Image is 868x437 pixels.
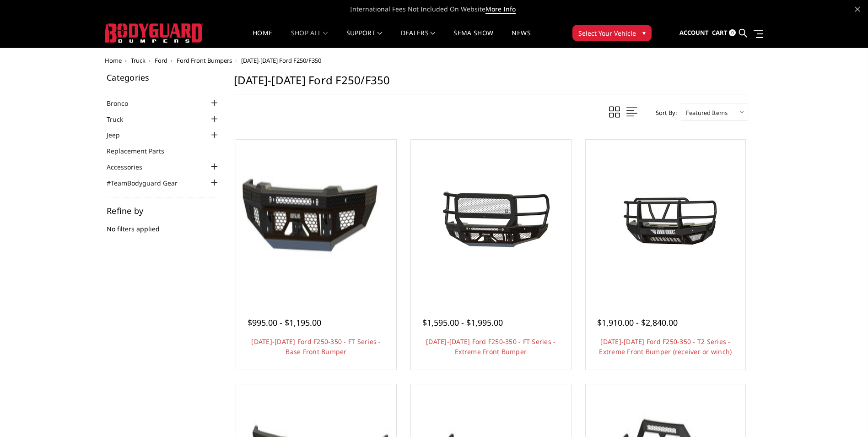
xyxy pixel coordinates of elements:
[241,56,321,65] span: [DATE]-[DATE] Ford F250/F350
[712,28,728,37] span: Cart
[588,142,744,298] a: 2023-2025 Ford F250-350 - T2 Series - Extreme Front Bumper (receiver or winch) 2023-2025 Ford F25...
[422,317,503,328] span: $1,595.00 - $1,995.00
[177,56,232,65] a: Ford Front Bumpers
[107,73,220,82] h5: Categories
[251,337,381,356] a: [DATE]-[DATE] Ford F250-350 - FT Series - Base Front Bumper
[107,162,154,172] a: Accessories
[291,30,328,48] a: shop all
[512,30,530,48] a: News
[253,30,272,48] a: Home
[679,21,709,45] a: Account
[107,115,135,124] a: Truck
[572,25,652,41] button: Select Your Vehicle
[238,142,394,298] img: 2023-2025 Ford F250-350 - FT Series - Base Front Bumper
[712,21,736,45] a: Cart 0
[107,146,176,156] a: Replacement Parts
[578,28,636,38] span: Select Your Vehicle
[107,207,220,243] div: No filters applied
[105,23,203,43] img: BODYGUARD BUMPERS
[453,30,493,48] a: SEMA Show
[729,29,736,36] span: 0
[485,5,516,14] a: More Info
[248,317,321,328] span: $995.00 - $1,195.00
[105,56,122,65] a: Home
[413,142,569,298] a: 2023-2025 Ford F250-350 - FT Series - Extreme Front Bumper 2023-2025 Ford F250-350 - FT Series - ...
[234,73,748,94] h1: [DATE]-[DATE] Ford F250/F350
[426,337,555,356] a: [DATE]-[DATE] Ford F250-350 - FT Series - Extreme Front Bumper
[642,28,646,38] span: ▾
[107,98,140,108] a: Bronco
[679,28,709,37] span: Account
[107,178,189,188] a: #TeamBodyguard Gear
[401,30,436,48] a: Dealers
[651,106,677,120] label: Sort By:
[107,130,131,140] a: Jeep
[131,56,146,65] a: Truck
[597,317,678,328] span: $1,910.00 - $2,840.00
[155,56,167,65] a: Ford
[107,207,220,215] h5: Refine by
[346,30,383,48] a: Support
[599,337,732,356] a: [DATE]-[DATE] Ford F250-350 - T2 Series - Extreme Front Bumper (receiver or winch)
